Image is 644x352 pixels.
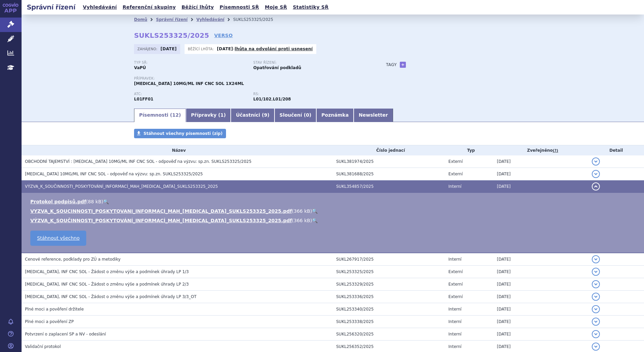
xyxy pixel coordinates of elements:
p: - [217,46,313,52]
strong: Opatřování podkladů [253,65,301,70]
a: Protokol podpisů.pdf [30,199,86,204]
span: OPDIVO, INF CNC SOL - Žádost o změnu výše a podmínek úhrady LP 1/3 [25,269,189,274]
td: [DATE] [493,278,588,291]
a: Sloučení (0) [275,109,316,122]
span: Plné moci a pověření ZP [25,319,74,324]
li: ( ) [30,208,637,214]
a: Běžící lhůty [180,3,216,12]
td: SUKL256320/2025 [333,328,445,341]
span: Externí [448,159,462,164]
span: Běžící lhůta: [188,46,215,52]
span: Externí [448,282,462,287]
th: Zveřejněno [493,145,588,155]
p: ATC: [134,92,247,96]
button: detail [592,170,600,178]
td: [DATE] [493,168,588,180]
td: SUKL253325/2025 [333,266,445,278]
span: 0 [306,112,309,118]
span: Opdivo 10MG/ML INF CNC SOL - odpověď na výzvu: sp.zn. SUKLS253325/2025 [25,172,203,176]
td: SUKL381974/2025 [333,155,445,168]
p: Typ SŘ: [134,61,247,65]
span: Plné moci a pověření držitele [25,307,84,312]
a: Správní řízení [156,17,188,22]
button: detail [592,280,600,288]
button: detail [592,255,600,263]
li: ( ) [30,198,637,205]
td: SUKL253329/2025 [333,278,445,291]
a: Poznámka [316,109,354,122]
h2: Správní řízení [22,2,81,12]
strong: VaPÚ [134,65,146,70]
span: [MEDICAL_DATA] 10MG/ML INF CNC SOL 1X24ML [134,81,244,86]
span: OBCHODNÍ TAJEMSTVÍ : Opdivo 10MG/ML INF CNC SOL - odpověď na výzvu: sp.zn. SUKLS253325/2025 [25,159,252,164]
span: Cenové reference, podklady pro ZÚ a metodiky [25,257,121,262]
span: 9 [264,112,267,118]
td: SUKL253336/2025 [333,291,445,303]
a: Účastníci (9) [231,109,274,122]
span: 1 [220,112,224,118]
span: Potvrzení o zaplacení SP a NV - odeslání [25,332,106,336]
td: [DATE] [493,253,588,266]
td: [DATE] [493,266,588,278]
strong: NIVOLUMAB [134,97,153,101]
a: Stáhnout všechno [30,231,86,246]
td: SUKL267917/2025 [333,253,445,266]
a: 🔍 [312,218,318,223]
button: detail [592,293,600,301]
span: Interní [448,257,461,262]
a: Newsletter [354,109,393,122]
span: Validační protokol [25,344,61,349]
button: detail [592,268,600,276]
li: ( ) [30,217,637,224]
span: OPDIVO, INF CNC SOL - Žádost o změnu výše a podmínek úhrady LP 2/3 [25,282,189,287]
span: 12 [172,112,179,118]
strong: [DATE] [217,47,233,51]
button: detail [592,343,600,351]
td: SUKL381688/2025 [333,168,445,180]
span: OPDIVO, INF CNC SOL - Žádost o změnu výše a podmínek úhrady LP 3/3_OT [25,294,196,299]
strong: [DATE] [161,47,177,51]
a: Přípravky (1) [186,109,231,122]
th: Detail [588,145,644,155]
span: Externí [448,294,462,299]
span: Externí [448,172,462,176]
span: Interní [448,332,461,336]
th: Číslo jednací [333,145,445,155]
a: Písemnosti (12) [134,109,186,122]
td: [DATE] [493,328,588,341]
a: VYZVA_K_SOUCINNOSTI_POSKYTOVANI_INFORMACI_MAH_[MEDICAL_DATA]_SUKLS253325_2025.pdf [30,208,292,214]
span: 366 kB [294,218,310,223]
span: Interní [448,184,461,189]
p: Přípravek: [134,77,373,81]
span: Interní [448,344,461,349]
td: [DATE] [493,155,588,168]
a: Stáhnout všechny písemnosti (zip) [134,129,226,138]
span: Zahájeno: [137,46,159,52]
button: detail [592,330,600,338]
td: SUKL253340/2025 [333,303,445,316]
td: [DATE] [493,316,588,328]
strong: nivolumab [253,97,271,101]
button: detail [592,182,600,190]
button: detail [592,157,600,166]
a: Vyhledávání [196,17,224,22]
a: Vyhledávání [81,3,119,12]
div: , [253,92,373,102]
span: VÝZVA_K_SOUČINNOSTI_POSKYTOVÁNÍ_INFORMACÍ_MAH_OPDIVO_SUKLS253325_2025 [25,184,218,189]
span: Interní [448,319,461,324]
a: 🔍 [103,199,109,204]
abbr: (?) [553,148,558,153]
span: Stáhnout všechny písemnosti (zip) [143,131,223,136]
a: Písemnosti SŘ [218,3,261,12]
a: + [400,62,406,68]
span: Externí [448,269,462,274]
span: 366 kB [294,208,310,214]
strong: SUKLS253325/2025 [134,31,209,39]
a: VERSO [214,32,233,39]
a: VÝZVA_K_SOUČINNOSTI_POSKYTOVÁNÍ_INFORMACÍ_MAH_[MEDICAL_DATA]_SUKLS253325_2025.pdf [30,218,292,223]
td: [DATE] [493,303,588,316]
a: Statistiky SŘ [291,3,330,12]
td: [DATE] [493,180,588,193]
p: Stav řízení: [253,61,366,65]
td: SUKL354857/2025 [333,180,445,193]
